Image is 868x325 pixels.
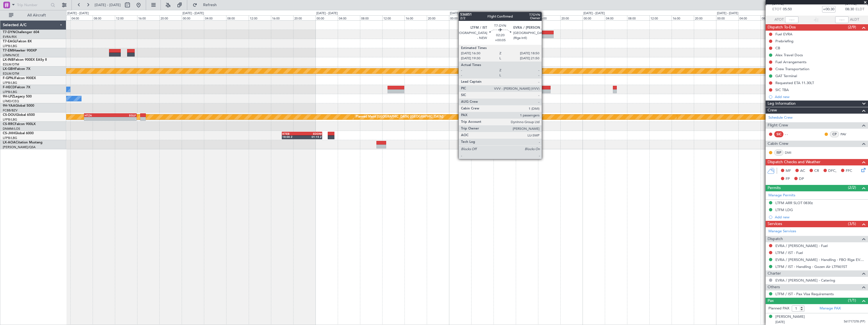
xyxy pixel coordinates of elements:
span: F-GPNJ [3,77,15,80]
div: 16:00 [405,15,427,20]
div: 08:00 [761,15,783,20]
a: LFPB/LBG [3,44,17,48]
div: EDDM [302,132,322,135]
div: - [85,117,110,121]
div: - - [785,132,797,137]
span: CS-JHH [3,132,15,135]
div: 00:00 [182,15,204,20]
div: SIC TBA [775,87,789,92]
a: F-GPNJFalcon 900EX [3,77,36,80]
div: 08:00 [360,15,382,20]
div: 04:00 [605,15,627,20]
div: KTEB [282,132,302,135]
a: LFPB/LBG [3,136,17,140]
a: LTFM / IST - Fuel [775,250,803,255]
a: EVRA / [PERSON_NAME] - Handling - FBO Riga EVRA / [PERSON_NAME] [775,257,865,262]
div: Alex Travel Docs [775,53,803,57]
a: LX-INBFalcon 900EX EASy II [3,58,47,62]
span: Dispatch Checks and Weather [768,159,820,165]
span: DP [799,176,804,182]
div: Fuel Arrangements [775,60,807,64]
div: 00:00 [315,15,338,20]
span: Services [768,221,782,227]
span: 561717378 (PP) [844,319,865,324]
div: Prebriefing [775,39,793,43]
span: FFC [846,168,852,174]
div: 16:00 [538,15,560,20]
span: FP [786,176,790,182]
div: 12:00 [115,15,137,20]
span: (2/9) [848,24,856,30]
div: 12:00 [249,15,271,20]
div: [DATE] - [DATE] [316,11,338,16]
div: CP [830,131,839,137]
span: (1/1) [848,297,856,303]
a: 9H-YAAGlobal 5000 [3,104,34,107]
a: F-HECDFalcon 7X [3,86,30,89]
a: PAV [840,132,853,137]
span: F-HECD [3,86,15,89]
div: 04:00 [70,15,93,20]
a: EVRA / [PERSON_NAME] - Fuel [775,243,828,248]
a: Manage Services [768,229,796,234]
span: 08:30 [845,7,854,12]
div: 12:00 [649,15,672,20]
a: Manage Permits [768,193,795,198]
a: DMI [785,150,797,155]
div: 00:00 [583,15,605,20]
a: 9H-LPZLegacy 500 [3,95,32,98]
div: 04:00 [204,15,226,20]
div: 20:00 [694,15,716,20]
span: Crew [768,107,777,114]
div: 00:00 [716,15,738,20]
div: 12:00 [382,15,405,20]
a: LTFM / IST - Handling - Gozen Air LTFM/IST [775,264,847,269]
a: DNMM/LOS [3,127,20,131]
a: CS-RRCFalcon 900LX [3,123,36,126]
div: [DATE] - [DATE] [450,11,471,16]
input: Trip Number [17,1,49,9]
div: [DATE] - [DATE] [583,11,605,16]
div: Planned Maint [GEOGRAPHIC_DATA] ([GEOGRAPHIC_DATA]) [356,113,443,121]
button: Refresh [190,1,223,9]
span: LX-INB [3,58,14,62]
div: Crew Transportation [775,67,809,71]
span: Charter [768,270,781,277]
div: 12:00 [516,15,538,20]
div: 08:00 [494,15,516,20]
div: Requested ETA 11.30LT [775,80,814,85]
a: EVRA / [PERSON_NAME] - Catering [775,278,835,283]
span: Flight Crew [768,122,788,129]
div: 08:00 [226,15,248,20]
span: Dispatch [768,236,783,242]
div: GAT Terminal [775,74,797,78]
span: (2/2) [848,185,856,190]
a: CS-JHHGlobal 6000 [3,132,34,135]
span: 9H-LPZ [3,95,14,98]
div: 00:00 [449,15,471,20]
span: [DATE] [775,320,785,324]
div: 08:00 [627,15,649,20]
a: EVRA/RIX [3,35,17,39]
span: [DATE] - [DATE] [95,3,121,8]
span: 05:50 [783,7,792,12]
a: LFPB/LBG [3,81,17,85]
a: [PERSON_NAME]/QSA [3,145,36,149]
span: AC [800,168,805,174]
span: (3/5) [848,221,856,227]
div: Add new [775,215,865,219]
button: All Aircraft [6,11,60,20]
div: [DATE] - [DATE] [183,11,204,16]
div: 08:00 [93,15,115,20]
span: Cabin Crew [768,141,788,147]
div: HTZA [85,114,110,117]
div: - [110,117,136,121]
span: DFC, [828,168,837,174]
a: T7-EAGLFalcon 8X [3,40,32,43]
label: Planned PAX [768,306,789,311]
span: Leg Information [768,101,796,107]
a: LX-AOACitation Mustang [3,141,43,144]
span: All Aircraft [14,13,59,17]
a: Manage PAX [820,306,841,311]
div: [PERSON_NAME] [775,314,805,320]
